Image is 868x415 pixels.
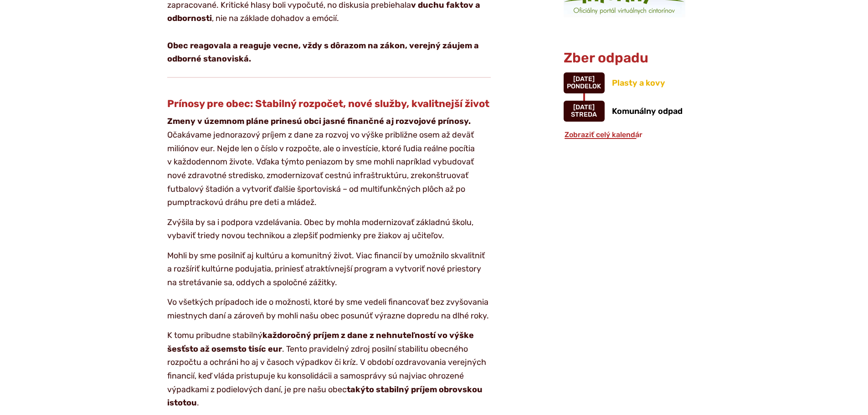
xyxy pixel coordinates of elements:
[573,103,595,111] span: [DATE]
[564,72,701,93] a: Plasty a kovy [DATE] pondelok
[571,111,597,118] span: streda
[167,330,474,354] strong: každoročný príjem z dane z nehnuteľností vo výške šesťsto až osemsto tisíc eur
[612,78,665,88] span: Plasty a kovy
[167,249,491,290] p: Mohli by sme posilniť aj kultúru a komunitný život. Viac financií by umožnilo skvalitniť a rozšír...
[564,51,701,66] h3: Zber odpadu
[567,82,601,90] span: pondelok
[167,115,491,210] p: Očakávame jednorazový príjem z dane za rozvoj vo výške približne osem až deväť miliónov eur. Nejd...
[564,130,643,139] a: Zobraziť celý kalendár
[167,116,471,126] strong: Zmeny v územnom pláne prinesú obci jasné finančné aj rozvojové prínosy.
[167,41,479,64] strong: Obec reagovala a reaguje vecne, vždy s dôrazom na zákon, verejný záujem a odborné stanoviská.
[167,97,489,110] strong: Prínosy pre obec: Stabilný rozpočet, nové služby, kvalitnejší život
[167,216,491,243] p: Zvýšila by sa i podpora vzdelávania. Obec by mohla modernizovať základnú školu, vybaviť triedy no...
[167,329,491,410] p: K tomu pribudne stabilný . Tento pravidelný zdroj posilní stabilitu obecného rozpočtu a ochráni h...
[573,75,595,83] span: [DATE]
[612,106,683,116] span: Komunálny odpad
[167,296,491,323] p: Vo všetkých prípadoch ide o možnosti, ktoré by sme vedeli financovať bez zvyšovania miestnych dan...
[564,101,701,122] a: Komunálny odpad [DATE] streda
